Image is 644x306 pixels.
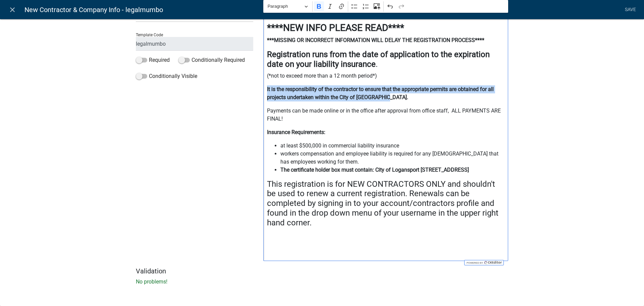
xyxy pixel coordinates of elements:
[622,3,639,16] a: Save
[136,56,170,64] label: Required
[466,261,483,264] span: Powered by
[267,107,505,123] p: Payments can be made online or in the office after approval from office staff, ALL PAYMENTS ARE F...
[267,86,494,100] strong: It is the responsibility of the contractor to ensure that the appropriate permits are obtained fo...
[136,278,508,286] p: No problems!
[8,6,16,14] i: close
[268,2,303,10] span: Paragraph
[267,179,505,228] h4: This registration is for NEW CONTRACTORS ONLY and shouldn't be used to renew a current registrati...
[280,142,505,150] span: at least $500,000 in commercial liability insurance
[178,56,245,64] label: Conditionally Required
[267,50,490,69] strong: Registration runs from the date of application to the expiration date on your liability insurance
[136,267,508,275] h5: Validation
[280,150,505,166] span: workers compensation and employee liability is required for any [DEMOGRAPHIC_DATA] that has emplo...
[267,129,325,135] strong: Insurance Requirements:
[136,72,197,80] label: Conditionally Visible
[265,1,311,12] button: Paragraph, Heading
[267,50,505,69] h4: .
[267,72,505,80] p: (*not to exceed more than a 12 month period*)
[280,167,469,173] strong: The certificate holder box must contain: City of Logansport [STREET_ADDRESS]
[267,37,484,43] strong: ***MISSING OR INCORRECT INFORMATION WILL DELAY THE REGISTRATION PROCESS****
[24,3,163,16] span: New Contractor & Company Info - legalmumbo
